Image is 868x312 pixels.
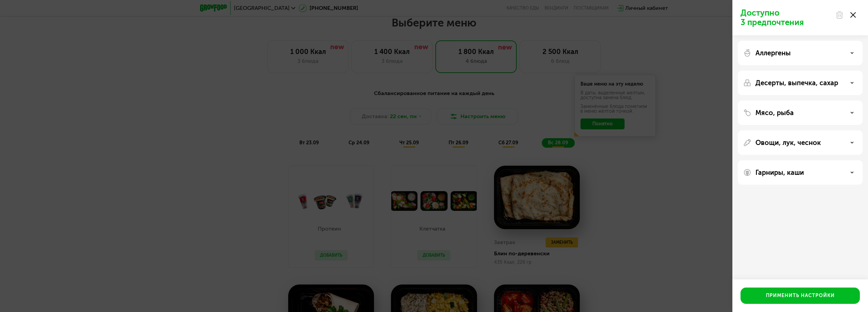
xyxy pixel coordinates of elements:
button: Применить настройки [741,288,860,304]
div: Применить настройки [766,292,835,299]
p: Аллергены [755,49,791,57]
p: Гарниры, каши [755,168,804,177]
p: Овощи, лук, чеснок [755,139,821,147]
p: Десерты, выпечка, сахар [755,79,838,87]
p: Мясо, рыба [755,109,794,117]
p: Доступно 3 предпочтения [741,8,831,27]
